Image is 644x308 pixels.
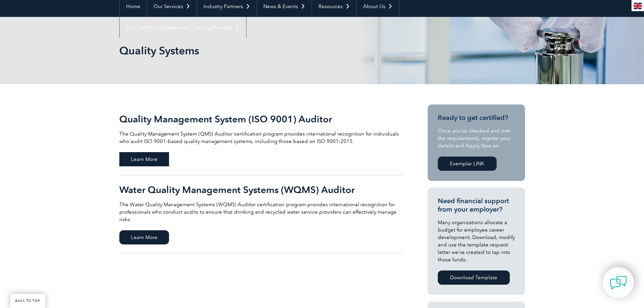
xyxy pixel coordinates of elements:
[119,152,169,166] span: Learn More
[610,274,627,291] img: contact-chat.png
[120,17,246,38] a: Find Certified Professional / Training Provider
[438,127,515,149] p: Once you’ve checked and met the requirements, register your details and Apply Now on
[438,219,515,263] p: Many organizations allocate a budget for employee career development. Download, modify and use th...
[119,44,379,57] h1: Quality Systems
[119,201,403,223] p: The Water Quality Management Systems (WQMS) Auditor certification program provides international ...
[119,104,403,175] a: Quality Management System (ISO 9001) Auditor The Quality Management System (QMS) Auditor certific...
[438,114,515,122] h3: Ready to get certified?
[438,197,515,214] h3: Need financial support from your employer?
[119,230,169,244] span: Learn More
[10,294,45,308] a: BACK TO TOP
[438,270,510,285] a: Download Template
[119,184,403,195] h2: Water Quality Management Systems (WQMS) Auditor
[438,157,497,171] a: Exemplar LINK
[119,130,403,145] p: The Quality Management System (QMS) Auditor certification program provides international recognit...
[634,3,642,9] img: en
[119,175,403,253] a: Water Quality Management Systems (WQMS) Auditor The Water Quality Management Systems (WQMS) Audit...
[119,114,403,124] h2: Quality Management System (ISO 9001) Auditor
